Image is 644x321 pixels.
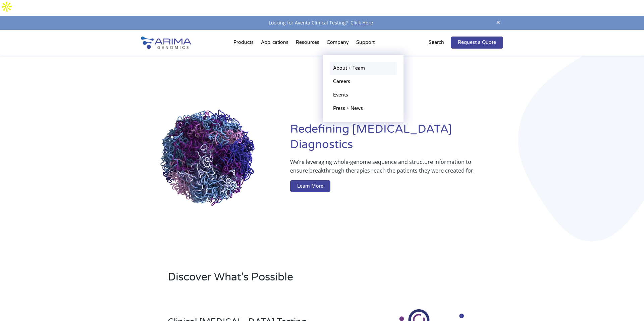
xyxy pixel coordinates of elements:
h1: Redefining [MEDICAL_DATA] Diagnostics [290,122,503,157]
a: Learn More [290,180,330,192]
div: Looking for Aventa Clinical Testing? [141,18,503,27]
a: Press + News [330,102,397,115]
h2: Discover What’s Possible [168,270,408,290]
a: Click Here [348,19,376,26]
a: Events [330,88,397,102]
a: Request a Quote [451,37,503,49]
a: About + Team [330,62,397,75]
p: Search [429,38,444,47]
iframe: Chat Widget [610,289,644,321]
a: Careers [330,75,397,88]
p: We’re leveraging whole-genome sequence and structure information to ensure breakthrough therapies... [290,157,476,180]
img: Arima-Genomics-logo [141,37,191,49]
